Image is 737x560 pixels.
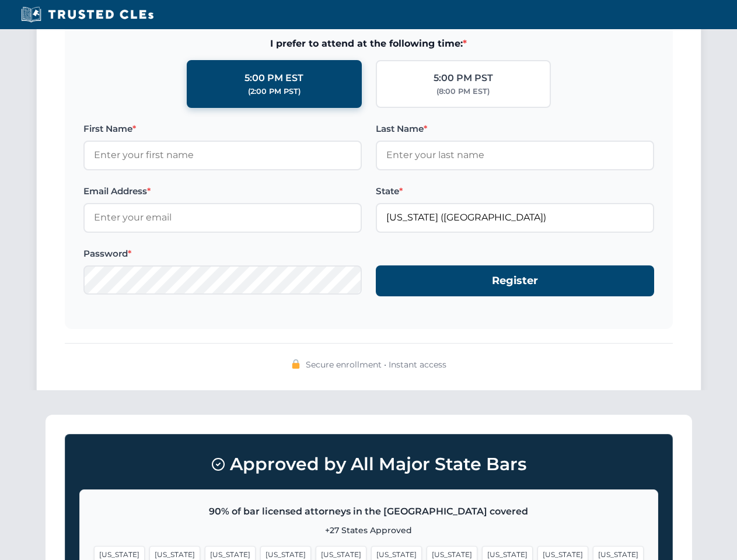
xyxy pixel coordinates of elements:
[376,203,654,232] input: Florida (FL)
[79,449,658,480] h3: Approved by All Major State Bars
[376,265,654,296] button: Register
[434,71,493,86] div: 5:00 PM PST
[83,203,362,232] input: Enter your email
[376,122,654,136] label: Last Name
[248,86,301,97] div: (2:00 PM PST)
[306,358,446,371] span: Secure enrollment • Instant access
[94,524,644,537] p: +27 States Approved
[83,184,362,198] label: Email Address
[83,122,362,136] label: First Name
[83,141,362,170] input: Enter your first name
[376,141,654,170] input: Enter your last name
[18,6,157,23] img: Trusted CLEs
[376,184,654,198] label: State
[94,504,644,519] p: 90% of bar licensed attorneys in the [GEOGRAPHIC_DATA] covered
[291,359,301,369] img: 🔒
[436,86,490,97] div: (8:00 PM EST)
[244,71,303,86] div: 5:00 PM EST
[83,36,654,51] span: I prefer to attend at the following time:
[83,247,362,261] label: Password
